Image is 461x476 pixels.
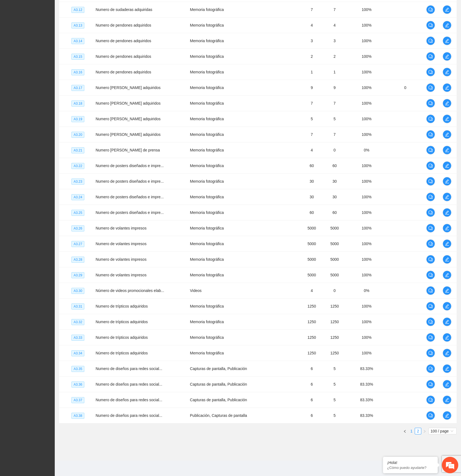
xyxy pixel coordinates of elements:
span: Numero de posters diseñados e impre... [96,164,164,168]
button: edit [443,255,451,264]
td: 1250 [322,299,347,314]
button: edit [443,286,451,295]
button: comment [426,161,435,170]
button: comment [426,317,435,326]
td: 100% [347,314,386,330]
td: 100% [347,127,386,142]
td: Capturas de pantalla, Publicación [188,392,301,408]
span: Numero de posters diseñados e impre... [96,210,164,215]
span: A3.15 [71,54,84,60]
span: A3.23 [71,179,84,185]
td: 0 [322,142,347,158]
td: 0 [322,283,347,299]
li: 2 [415,428,421,434]
span: A3.27 [71,241,84,247]
td: Memoria fotográfica [188,96,301,111]
td: Numero de trípticos adquiridos [93,314,188,330]
button: comment [426,130,435,139]
td: 100% [347,96,386,111]
span: Estamos en línea. [32,73,76,128]
td: Memoria fotográfica [188,345,301,361]
span: edit [443,398,451,402]
td: Memoria fotográfica [188,2,301,18]
span: A3.20 [71,132,84,138]
td: Memoria fotográfica [188,314,301,330]
td: Numero [PERSON_NAME] adquiridos [93,127,188,142]
td: 1250 [301,314,322,330]
td: Numero de volantes impresos [93,220,188,236]
td: 83.33% [347,377,386,392]
span: edit [443,273,451,277]
button: edit [443,349,451,357]
span: A3.24 [71,194,84,200]
td: 100% [347,49,386,64]
span: edit [443,335,451,340]
td: Memoria fotográfica [188,64,301,80]
span: Numero de posters diseñados e impre... [96,195,164,199]
td: 2 [322,49,347,64]
span: A3.30 [71,288,84,294]
td: Memoria fotográfica [188,33,301,49]
button: comment [426,239,435,248]
td: Memoria fotográfica [188,80,301,96]
span: Numero de diseños para redes social... [96,398,162,402]
button: comment [426,146,435,154]
td: Numero [PERSON_NAME] adquiridos [93,111,188,127]
span: A3.25 [71,210,84,216]
td: Numero de volantes impresos [93,236,188,252]
button: comment [426,286,435,295]
p: ¿Cómo puedo ayudarte? [387,466,434,470]
button: comment [426,380,435,389]
td: 4 [301,142,322,158]
button: comment [426,349,435,357]
span: A3.32 [71,319,84,325]
span: A3.22 [71,163,84,169]
td: Numero de pendones adquiridos [93,18,188,33]
span: A3.33 [71,335,84,341]
span: A3.17 [71,85,84,91]
span: edit [443,54,451,59]
td: Memoria fotográfica [188,205,301,220]
button: edit [443,5,451,14]
td: 1250 [301,299,322,314]
td: 6 [301,392,322,408]
button: edit [443,146,451,154]
li: Next Page [421,428,428,434]
td: Publicación, Capturas de pantalla [188,408,301,423]
td: 5 [322,408,347,423]
td: Memoria fotográfica [188,330,301,345]
button: comment [426,411,435,420]
td: Capturas de pantalla, Publicación [188,377,301,392]
td: 5 [322,392,347,408]
td: 100% [347,220,386,236]
li: 1 [408,428,415,434]
button: comment [426,21,435,30]
span: 100 / page [431,428,454,434]
td: 5000 [301,252,322,267]
a: 2 [415,428,421,434]
td: 7 [322,2,347,18]
span: edit [443,257,451,262]
button: edit [443,193,451,201]
span: edit [443,148,451,152]
button: edit [443,99,451,108]
td: 6 [301,361,322,377]
span: edit [443,164,451,168]
td: 5 [301,111,322,127]
td: Numero de pendones adquiridos [93,64,188,80]
td: 30 [301,189,322,205]
span: A3.36 [71,382,84,388]
button: comment [426,36,435,45]
button: comment [426,52,435,61]
td: 100% [347,252,386,267]
span: A3.12 [71,7,84,13]
td: Numero de trípticos adquiridos [93,330,188,345]
td: Numero de trípticos adquiridos [93,299,188,314]
td: 5000 [322,220,347,236]
span: edit [443,85,451,90]
span: left [403,430,407,433]
button: comment [426,193,435,201]
button: edit [443,271,451,279]
span: edit [443,413,451,418]
td: 83.33% [347,408,386,423]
